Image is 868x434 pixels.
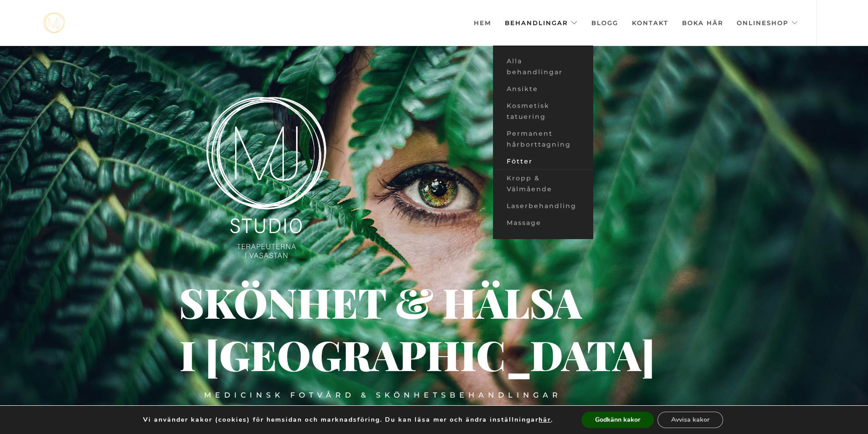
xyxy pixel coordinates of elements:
button: Avvisa kakor [657,412,723,428]
a: Laserbehandling [493,198,593,214]
a: mjstudio mjstudio mjstudio [43,13,65,33]
a: Kosmetisk tatuering [493,97,593,125]
a: Kropp & Välmående [493,170,593,198]
p: Vi använder kakor (cookies) för hemsidan och marknadsföring. Du kan läsa mer och ändra inställnin... [143,416,553,424]
div: i [GEOGRAPHIC_DATA] [180,349,330,362]
a: Permanent hårborttagning [493,125,593,153]
div: Skönhet & hälsa [179,297,505,307]
div: Medicinsk fotvård & skönhetsbehandlingar [204,390,562,400]
button: här [539,416,551,424]
a: Alla behandlingar [493,53,593,81]
a: Fötter [493,153,593,170]
img: mjstudio [43,13,65,33]
button: Godkänn kakor [581,412,654,428]
a: Ansikte [493,81,593,97]
a: Massage [493,214,593,231]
